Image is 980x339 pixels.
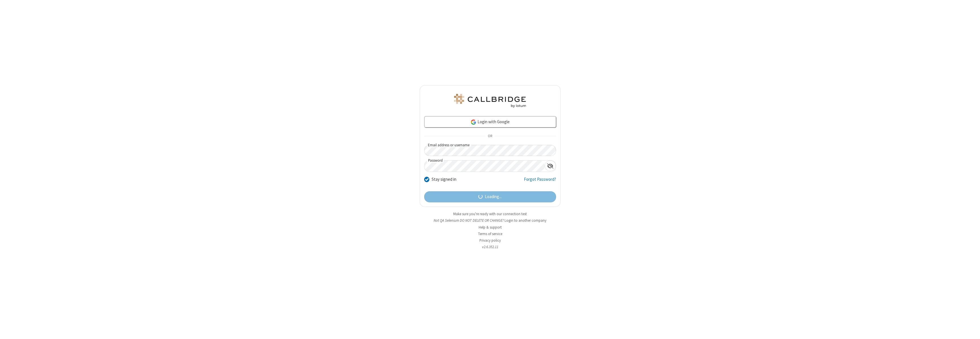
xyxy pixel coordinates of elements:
[966,324,976,335] iframe: Chat
[470,119,477,125] img: google-icon.png
[485,132,495,140] span: OR
[424,161,545,172] input: Password
[432,176,456,183] label: Stay signed in
[485,194,502,200] span: Loading...
[424,145,556,156] input: Email address or username
[453,211,527,216] a: Make sure you're ready with our connection test
[420,244,561,250] li: v2.6.352.11
[505,218,546,223] button: Login to another company
[479,225,502,230] a: Help & support
[524,176,556,187] a: Forgot Password?
[479,238,501,243] a: Privacy policy
[478,231,502,236] a: Terms of service
[424,116,556,128] a: Login with Google
[545,161,556,171] div: Show password
[424,191,556,203] button: Loading...
[420,218,561,223] li: Not QA Selenium DO NOT DELETE OR CHANGE?
[453,94,527,108] img: QA Selenium DO NOT DELETE OR CHANGE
